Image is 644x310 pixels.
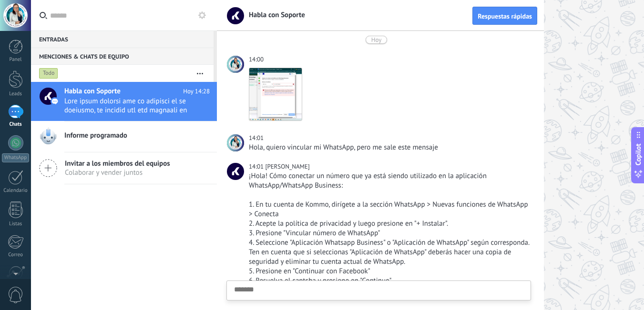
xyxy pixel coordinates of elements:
div: 5. Presione en "Continuar con Facebook" [249,267,529,276]
div: 2. Acepte la política de privacidad y luego presione en "+ Instalar". [249,219,529,229]
a: Informe programado [31,121,217,152]
div: Leads [2,91,30,97]
span: Colaborar y vender juntos [65,168,170,177]
span: Aldana D. [265,162,309,170]
a: Habla con Soporte Hoy 14:28 Lore ipsum dolorsi ame co adipisci el se doeiusmo, te incidid utl etd... [31,82,217,121]
div: 4. Seleccione "Aplicación Whatsapp Business" o "Aplicación de WhatsApp" según corresponda. Ten en... [249,238,529,267]
span: Invitar a los miembros del equipos [65,159,170,168]
button: Respuestas rápidas [472,7,537,25]
div: ¡Hola! Cómo conectar un número que ya está siendo utilizado en la aplicación WhatsApp/WhatsApp Bu... [249,171,529,190]
div: 3. Presione "Vincular número de WhatsApp" [249,229,529,238]
span: Copilot [634,143,643,165]
span: Habla con Soporte [243,10,305,20]
div: Todo [39,68,58,79]
div: Hola, quiero vincular mi WhatsApp, pero me sale este mensaje [249,143,529,152]
div: 14:00 [249,55,265,64]
div: Menciones & Chats de equipo [31,48,214,65]
div: 6. Resuelva el captcha y presione en "Continue" [249,276,529,286]
span: Respuestas rápidas [478,13,532,20]
span: Informe programado [64,131,127,140]
div: 14:01 [249,162,265,171]
span: Hoy 14:28 [183,87,210,96]
span: Lore ipsum dolorsi ame co adipisci el se doeiusmo, te incidid utl etd magnaali en admini ven quis... [64,97,192,115]
span: Aldana D. [227,163,244,180]
span: Valerie Vargas [227,56,244,73]
span: Valerie Vargas [227,134,244,151]
div: 1. En tu cuenta de Kommo, dirígete a la sección WhatsApp > Nuevas funciones de WhatsApp > Conecta [249,200,529,219]
div: Listas [2,221,30,227]
div: Entradas [31,30,214,48]
div: WhatsApp [2,153,29,162]
div: Calendario [2,188,30,194]
div: Panel [2,57,30,63]
div: Correo [2,252,30,258]
div: Chats [2,121,30,128]
span: Habla con Soporte [64,87,121,96]
div: 14:01 [249,133,265,143]
img: bcb3fd1e-0b1b-42bd-91f7-f35fd265a0ac [249,68,302,120]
